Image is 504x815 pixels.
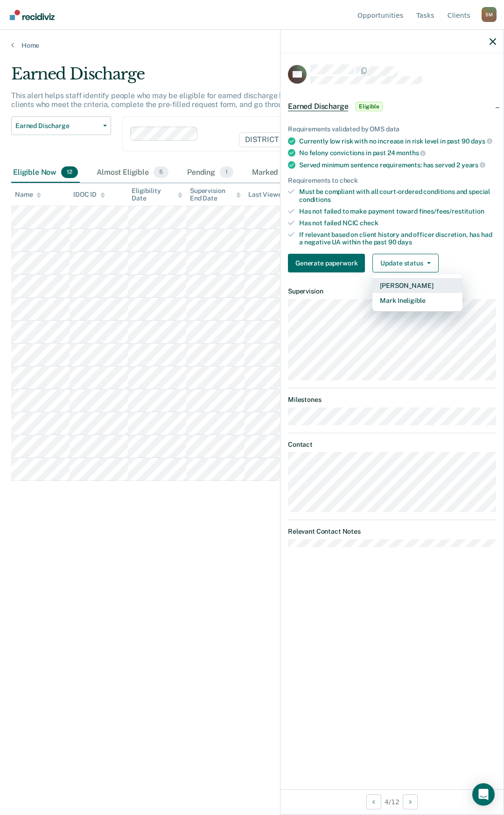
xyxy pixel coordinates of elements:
[372,278,462,293] button: [PERSON_NAME]
[299,188,496,204] div: Must be compliant with all court-ordered conditions and special
[403,794,418,809] button: Next Opportunity
[11,64,465,91] div: Earned Discharge
[288,125,496,133] div: Requirements validated by OMS data
[15,191,41,199] div: Name
[11,41,493,50] a: Home
[280,789,504,814] div: 4 / 12
[482,7,497,22] div: S M
[190,187,241,203] div: Supervision End Date
[299,161,496,169] div: Served minimum sentence requirements: has served 2
[472,783,495,806] div: Open Intercom Messenger
[482,7,497,22] button: Profile dropdown button
[248,191,294,199] div: Last Viewed
[396,149,426,157] span: months
[299,207,496,215] div: Has not failed to make payment toward
[11,91,448,109] p: This alert helps staff identify people who may be eligible for earned discharge based on IDOC’s c...
[299,231,496,247] div: If relevant based on client history and officer discretion, has had a negative UA within the past 90
[288,254,369,272] a: Navigate to form link
[288,254,365,272] button: Generate paperwork
[185,163,235,183] div: Pending
[366,794,381,809] button: Previous Opportunity
[299,149,496,157] div: No felony convictions in past 24
[10,10,55,20] img: Recidiviz
[419,207,484,215] span: fines/fees/restitution
[132,187,182,203] div: Eligibility Date
[280,92,504,122] div: Earned DischargeEligible
[360,219,378,227] span: check
[73,191,105,199] div: IDOC ID
[288,102,348,111] span: Earned Discharge
[462,161,485,169] span: years
[11,163,80,183] div: Eligible Now
[471,137,492,145] span: days
[288,287,496,295] dt: Supervision
[356,102,382,111] span: Eligible
[299,219,496,227] div: Has not failed NCIC
[220,166,233,179] span: 1
[372,293,462,308] button: Mark Ineligible
[288,441,496,449] dt: Contact
[299,137,496,145] div: Currently low risk with no increase in risk level in past 90
[398,238,412,246] span: days
[288,396,496,404] dt: Milestones
[239,132,406,147] span: DISTRICT OFFICE 4, [GEOGRAPHIC_DATA]
[154,166,168,179] span: 5
[288,528,496,536] dt: Relevant Contact Notes
[61,166,78,179] span: 12
[15,122,99,130] span: Earned Discharge
[95,163,170,183] div: Almost Eligible
[288,177,496,185] div: Requirements to check
[250,163,335,183] div: Marked Ineligible
[372,274,462,312] div: Dropdown Menu
[372,254,438,272] button: Update status
[299,196,331,203] span: conditions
